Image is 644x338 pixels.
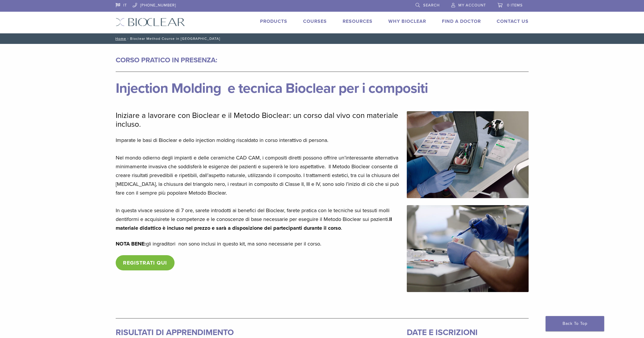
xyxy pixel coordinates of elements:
a: Why Bioclear [388,18,426,24]
p: gli ingraditori non sono inclusi in questo kit, ma sono necessarie per il corso. [116,239,400,248]
span: My Account [458,3,486,8]
a: Back To Top [546,316,604,331]
a: REGISTRATI QUI [116,255,175,270]
img: Bioclear [116,18,185,26]
span: Search [423,3,440,8]
strong: CORSO PRATICO IN PRESENZA: [116,56,217,64]
h1: Injection Molding e tecnica Bioclear per i compositi [116,81,529,95]
nav: Bioclear Method Course in [GEOGRAPHIC_DATA] [111,33,533,44]
a: Products [260,18,287,24]
a: Courses [303,18,327,24]
p: Imparate le basi di Bioclear e dello injection molding riscaldato in corso interattivo di persona... [116,136,400,232]
a: Contact Us [497,18,529,24]
span: / [126,37,130,40]
a: Find A Doctor [442,18,481,24]
a: Resources [343,18,373,24]
p: Iniziare a lavorare con Bioclear e il Metodo Bioclear: un corso dal vivo con materiale incluso. [116,111,400,129]
span: 0 items [507,3,523,8]
strong: NOTA BENE: [116,241,146,247]
a: Home [114,37,126,41]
